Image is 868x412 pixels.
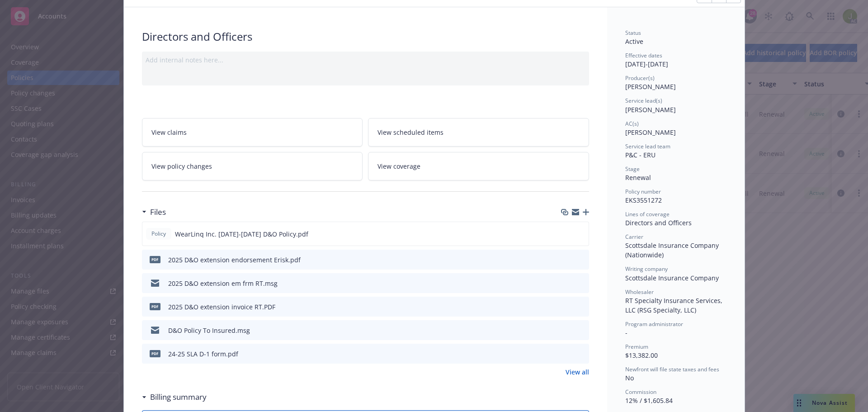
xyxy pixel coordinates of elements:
[625,74,655,82] span: Producer(s)
[168,255,301,265] div: 2025 D&O extension endorsement Erisk.pdf
[142,391,207,403] div: Billing summary
[563,326,570,335] button: download file
[625,120,639,128] span: AC(s)
[577,326,585,335] button: preview file
[625,142,670,150] span: Service lead team
[168,279,278,288] div: 2025 D&O extension em frm RT.msg
[150,350,160,357] span: pdf
[368,152,589,180] a: View coverage
[142,118,363,147] a: View claims
[625,343,648,350] span: Premium
[563,279,570,288] button: download file
[625,388,656,396] span: Commission
[563,349,570,359] button: download file
[625,173,651,182] span: Renewal
[377,128,443,137] span: View scheduled items
[142,206,166,218] div: Files
[168,302,275,312] div: 2025 D&O extension invoice RT.PDF
[566,367,589,377] a: View all
[625,196,662,204] span: EKS3551272
[142,29,589,44] div: Directors and Officers
[142,152,363,180] a: View policy changes
[625,274,719,282] span: Scottsdale Insurance Company
[577,229,585,239] button: preview file
[168,349,238,359] div: 24-25 SLA D-1 form.pdf
[625,288,654,296] span: Wholesaler
[625,29,641,37] span: Status
[625,151,656,159] span: P&C - ERU
[577,255,585,265] button: preview file
[150,256,160,263] span: pdf
[625,82,676,91] span: [PERSON_NAME]
[150,230,168,238] span: Policy
[150,206,166,218] h3: Files
[625,210,670,218] span: Lines of coverage
[563,302,570,312] button: download file
[368,118,589,147] a: View scheduled items
[625,52,662,59] span: Effective dates
[625,105,676,114] span: [PERSON_NAME]
[625,296,724,314] span: RT Specialty Insurance Services, LLC (RSG Specialty, LLC)
[151,128,187,137] span: View claims
[150,391,207,403] h3: Billing summary
[577,302,585,312] button: preview file
[625,320,683,328] span: Program administrator
[562,229,570,239] button: download file
[168,326,250,335] div: D&O Policy To Insured.msg
[377,161,420,171] span: View coverage
[625,351,658,360] span: $13,382.00
[146,55,585,65] div: Add internal notes here...
[625,365,719,373] span: Newfront will file state taxes and fees
[625,188,661,195] span: Policy number
[625,241,721,259] span: Scottsdale Insurance Company (Nationwide)
[625,128,676,137] span: [PERSON_NAME]
[625,37,643,46] span: Active
[151,161,212,171] span: View policy changes
[577,349,585,359] button: preview file
[625,218,726,227] div: Directors and Officers
[625,396,673,405] span: 12% / $1,605.84
[625,374,634,382] span: No
[175,229,308,239] span: WearLinq Inc. [DATE]-[DATE] D&O Policy.pdf
[625,328,627,337] span: -
[625,165,640,173] span: Stage
[150,303,160,310] span: PDF
[577,279,585,288] button: preview file
[625,265,668,273] span: Writing company
[625,97,662,104] span: Service lead(s)
[563,255,570,265] button: download file
[625,52,726,69] div: [DATE] - [DATE]
[625,233,643,241] span: Carrier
